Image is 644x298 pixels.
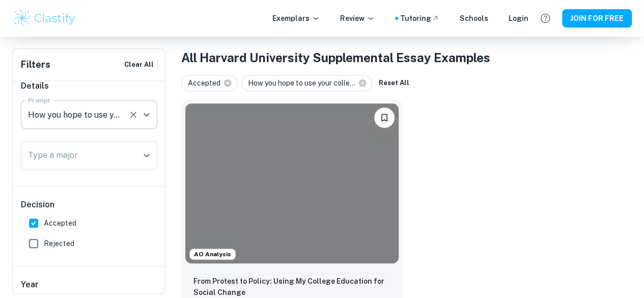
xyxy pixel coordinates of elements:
img: Clastify logo [12,8,77,29]
a: Tutoring [400,13,439,24]
button: Open [139,107,154,122]
p: Review [340,13,375,24]
span: Rejected [44,238,74,249]
a: Schools [460,13,488,24]
button: Open [139,148,154,162]
span: Accepted [44,218,76,229]
span: AO Analysis [190,250,235,259]
h6: Filters [21,58,50,72]
span: Accepted [188,77,225,89]
label: Prompt [28,96,50,104]
h6: Year [21,279,157,291]
h1: All Harvard University Supplemental Essay Examples [181,48,632,67]
p: Exemplars [272,13,320,24]
button: Reset All [376,75,412,91]
button: Please log in to bookmark exemplars [374,107,395,128]
button: Clear All [122,57,156,72]
p: From Protest to Policy: Using My College Education for Social Change [193,276,390,298]
span: How you hope to use your colle... [248,77,360,89]
div: Accepted [181,75,237,91]
button: Clear [126,107,141,122]
a: Login [509,13,528,24]
button: JOIN FOR FREE [562,9,632,28]
h6: Details [21,80,157,92]
h6: Decision [21,199,157,211]
div: How you hope to use your colle... [241,75,372,91]
button: Help and Feedback [537,10,554,27]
